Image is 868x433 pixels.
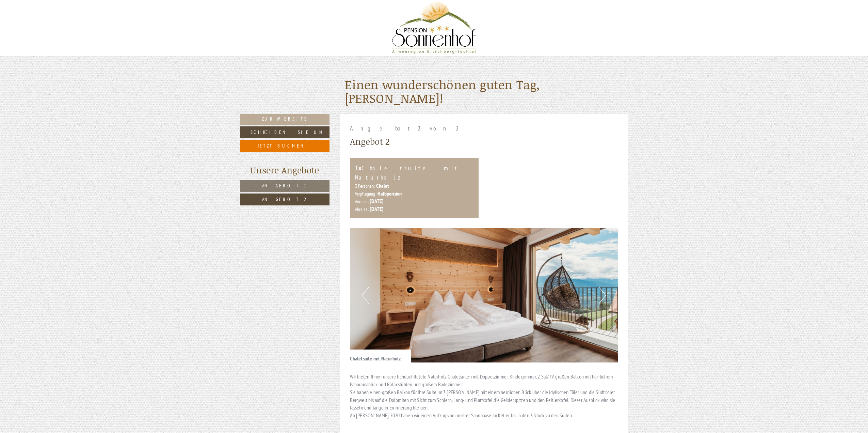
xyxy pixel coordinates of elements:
button: Next [599,287,606,304]
small: Anreise: [355,198,369,204]
b: Halbpension [377,190,402,197]
span: Angebot 2 [262,196,308,202]
a: Jetzt buchen [240,140,329,152]
a: Schreiben Sie uns [240,126,329,138]
div: Angebot 2 [350,135,390,148]
div: Chaletsuite mit Naturholz [355,163,474,182]
b: [DATE] [370,205,383,212]
small: Abreise: [355,206,369,212]
div: Unsere Angebote [240,164,329,176]
span: Angebot 1 [262,183,308,189]
small: Verpflegung: [355,191,376,197]
span: Angebot 2 von 2 [350,124,463,132]
img: image [350,228,618,362]
b: 1x [355,164,361,172]
b: [DATE] [370,198,383,204]
button: Previous [362,287,369,304]
a: Zur Website [240,114,329,125]
small: 3 Personen: [355,183,375,189]
b: Chalet [376,182,389,189]
p: Wir bieten Ihnen unsere lichduchflutete Naturholz Chaletsuiten mit Doppelzimmer, Kinderzimmer, 2 ... [350,373,618,419]
div: Chaletsuite mit Naturholz [350,350,411,362]
h1: Einen wunderschönen guten Tag, [PERSON_NAME]! [345,78,623,105]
